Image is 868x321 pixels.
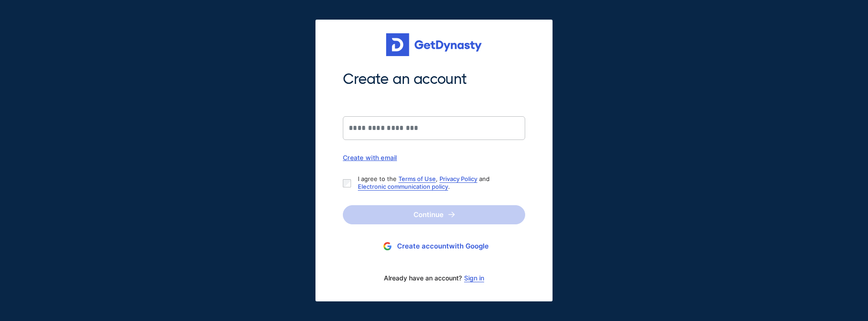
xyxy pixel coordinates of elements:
[398,175,436,182] a: Terms of Use
[386,33,482,56] img: Get started for free with Dynasty Trust Company
[439,175,477,182] a: Privacy Policy
[358,183,448,190] a: Electronic communication policy
[358,175,518,191] p: I agree to the , and .
[343,154,525,161] div: Create with email
[343,238,525,255] button: Create accountwith Google
[343,70,525,89] span: Create an account
[343,269,525,288] div: Already have an account?
[464,274,484,282] a: Sign in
